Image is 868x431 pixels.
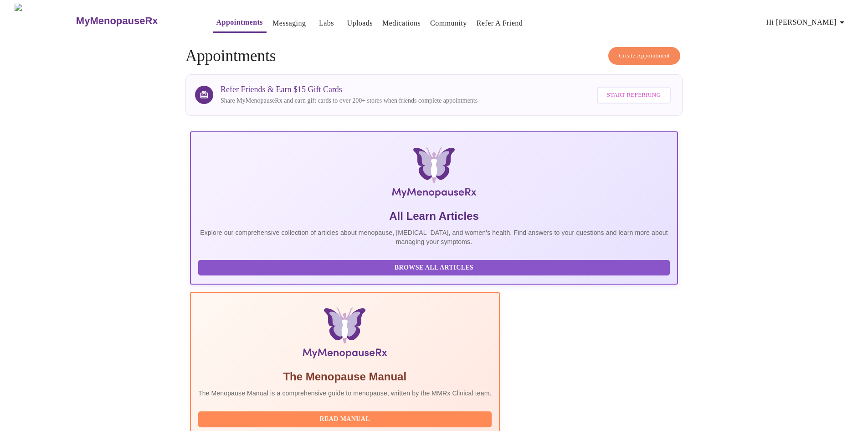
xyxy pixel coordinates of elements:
p: Share MyMenopauseRx and earn gift cards to over 200+ stores when friends complete appointments [221,96,478,105]
button: Labs [312,14,341,32]
img: MyMenopauseRx Logo [272,147,596,202]
button: Create Appointment [608,47,680,65]
a: Medications [382,17,421,30]
button: Uploads [343,14,376,32]
a: Start Referring [595,82,673,108]
a: Appointments [216,16,263,29]
a: Read Manual [198,415,494,422]
a: Uploads [347,17,373,30]
img: MyMenopauseRx Logo [15,4,75,38]
span: Browse All Articles [207,262,661,274]
a: Community [430,17,467,30]
span: Hi [PERSON_NAME] [766,16,847,29]
h5: All Learn Articles [198,209,670,223]
a: Refer a Friend [477,17,523,30]
button: Community [426,14,471,32]
button: Read Manual [198,411,492,427]
button: Refer a Friend [473,14,527,32]
span: Read Manual [207,414,483,425]
button: Medications [379,14,424,32]
h3: Refer Friends & Earn $15 Gift Cards [221,85,478,94]
a: MyMenopauseRx [75,5,194,37]
p: The Menopause Manual is a comprehensive guide to menopause, written by the MMRx Clinical team. [198,389,492,398]
button: Hi [PERSON_NAME] [763,13,851,31]
h3: MyMenopauseRx [76,15,158,27]
button: Appointments [213,13,267,33]
p: Explore our comprehensive collection of articles about menopause, [MEDICAL_DATA], and women's hea... [198,228,670,246]
a: Labs [319,17,334,30]
span: Create Appointment [619,51,670,61]
a: Messaging [272,17,306,30]
button: Start Referring [597,87,671,104]
h5: The Menopause Manual [198,369,492,384]
button: Browse All Articles [198,260,670,276]
h4: Appointments [185,47,683,65]
img: Menopause Manual [245,307,445,362]
span: Start Referring [607,90,661,100]
a: Browse All Articles [198,263,672,271]
button: Messaging [269,14,309,32]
